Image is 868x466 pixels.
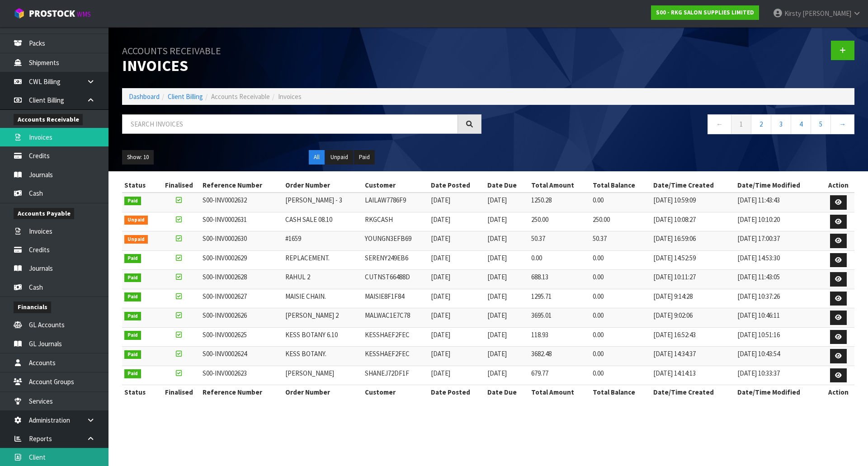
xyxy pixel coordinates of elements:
[485,193,529,212] td: [DATE]
[429,366,485,385] td: [DATE]
[363,308,429,328] td: MALWAC1E7C78
[363,385,429,400] th: Customer
[429,308,485,328] td: [DATE]
[651,193,735,212] td: [DATE] 10:59:09
[283,193,363,212] td: [PERSON_NAME] - 3
[363,193,429,212] td: LAILAW7786F9
[200,308,283,328] td: S00-INV0002626
[14,301,51,313] span: Financials
[529,289,590,308] td: 1295.71
[200,193,283,212] td: S00-INV0002632
[651,231,735,251] td: [DATE] 16:59:06
[200,327,283,347] td: S00-INV0002625
[429,178,485,193] th: Date Posted
[283,308,363,328] td: [PERSON_NAME] 2
[735,327,822,347] td: [DATE] 10:51:16
[283,347,363,366] td: KESS BOTANY.
[651,5,759,20] a: S00 - RKG SALON SUPPLIES LIMITED
[590,327,651,347] td: 0.00
[429,231,485,251] td: [DATE]
[485,212,529,231] td: [DATE]
[124,369,141,378] span: Paid
[485,366,529,385] td: [DATE]
[283,231,363,251] td: #1659
[529,347,590,366] td: 3682.48
[485,347,529,366] td: [DATE]
[325,150,353,165] button: Unpaid
[200,270,283,289] td: S00-INV0002628
[283,250,363,270] td: REPLACEMENT.
[495,114,854,137] nav: Page navigation
[363,212,429,231] td: RKGCASH
[485,308,529,328] td: [DATE]
[14,208,74,219] span: Accounts Payable
[29,8,75,19] span: ProStock
[158,385,200,400] th: Finalised
[354,150,375,165] button: Paid
[590,212,651,231] td: 250.00
[822,385,854,400] th: Action
[529,385,590,400] th: Total Amount
[529,193,590,212] td: 1250.28
[771,114,791,134] a: 3
[651,327,735,347] td: [DATE] 16:52:43
[485,289,529,308] td: [DATE]
[168,92,203,101] a: Client Billing
[363,231,429,251] td: YOUNGN3EFB69
[124,216,148,225] span: Unpaid
[363,347,429,366] td: KESSHAEF2FEC
[283,289,363,308] td: MAISIE CHAIN.
[651,347,735,366] td: [DATE] 14:34:37
[651,366,735,385] td: [DATE] 14:14:13
[735,289,822,308] td: [DATE] 10:37:26
[529,178,590,193] th: Total Amount
[278,92,302,101] span: Invoices
[735,347,822,366] td: [DATE] 10:43:54
[784,9,801,18] span: Kirsty
[590,178,651,193] th: Total Balance
[791,114,811,134] a: 4
[590,289,651,308] td: 0.00
[124,273,141,282] span: Paid
[122,44,221,57] small: Accounts Receivable
[200,385,283,400] th: Reference Number
[590,385,651,400] th: Total Balance
[429,289,485,308] td: [DATE]
[124,235,148,244] span: Unpaid
[735,231,822,251] td: [DATE] 17:00:37
[590,366,651,385] td: 0.00
[122,385,158,400] th: Status
[735,385,822,400] th: Date/Time Modified
[200,178,283,193] th: Reference Number
[485,178,529,193] th: Date Due
[211,92,270,101] span: Accounts Receivable
[429,385,485,400] th: Date Posted
[124,254,141,263] span: Paid
[124,331,141,340] span: Paid
[811,114,831,134] a: 5
[651,270,735,289] td: [DATE] 10:11:27
[529,212,590,231] td: 250.00
[124,350,141,359] span: Paid
[735,308,822,328] td: [DATE] 10:46:11
[158,178,200,193] th: Finalised
[122,178,158,193] th: Status
[429,347,485,366] td: [DATE]
[735,212,822,231] td: [DATE] 10:10:20
[14,114,83,125] span: Accounts Receivable
[363,270,429,289] td: CUTNST66488D
[283,212,363,231] td: CASH SALE 08.10
[122,41,481,75] h1: Invoices
[124,312,141,321] span: Paid
[529,250,590,270] td: 0.00
[14,8,25,19] img: cube-alt.png
[485,250,529,270] td: [DATE]
[822,178,854,193] th: Action
[735,366,822,385] td: [DATE] 10:33:37
[529,366,590,385] td: 679.77
[200,231,283,251] td: S00-INV0002630
[731,114,751,134] a: 1
[283,327,363,347] td: KESS BOTANY 6.10
[363,178,429,193] th: Customer
[651,289,735,308] td: [DATE] 9:14:28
